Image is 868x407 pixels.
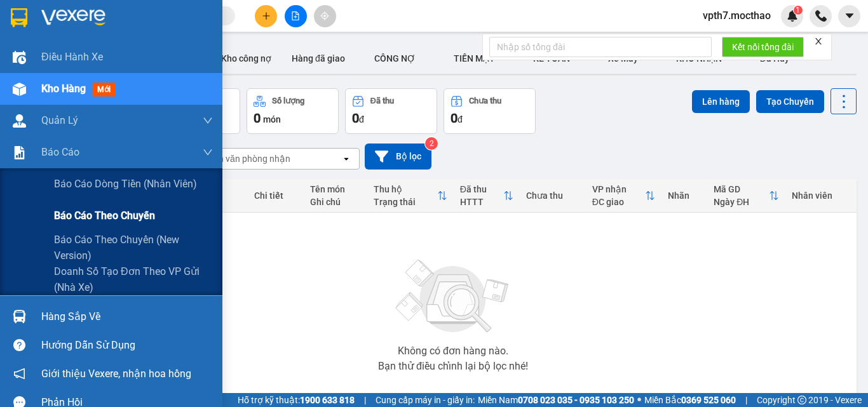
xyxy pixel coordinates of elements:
div: VP nhận [592,184,646,194]
button: caret-down [838,5,860,27]
span: down [203,116,213,126]
div: Hướng dẫn sử dụng [41,336,213,355]
span: | [745,393,747,407]
button: Chưa thu0đ [444,88,536,134]
button: Hàng đã giao [281,43,355,74]
div: Chưa thu [526,190,580,201]
button: aim [314,5,336,27]
strong: 1900 633 818 [300,395,355,405]
button: Bộ lọc [365,143,431,170]
span: aim [320,11,329,20]
th: Toggle SortBy [586,179,662,213]
sup: 1 [794,6,803,15]
div: Ghi chú [310,197,361,207]
div: Không có đơn hàng nào. [398,346,508,356]
span: Giới thiệu Vexere, nhận hoa hồng [41,366,191,382]
img: warehouse-icon [13,51,26,64]
span: Miền Nam [478,393,634,407]
div: Ngày ĐH [714,197,769,207]
button: Lên hàng [692,90,750,113]
th: Toggle SortBy [454,179,520,213]
div: Đã thu [460,184,503,194]
div: Thu hộ [374,184,437,194]
span: close [814,37,823,46]
th: Toggle SortBy [707,179,785,213]
img: phone-icon [815,10,827,22]
svg: open [341,154,351,164]
span: notification [13,368,25,380]
span: món [263,114,281,124]
span: plus [262,11,271,20]
div: Bạn thử điều chỉnh lại bộ lọc nhé! [378,361,528,371]
button: file-add [285,5,307,27]
span: TIỀN MẶT [454,53,495,63]
img: icon-new-feature [787,10,798,22]
span: Hỗ trợ kỹ thuật: [238,393,355,407]
span: Báo cáo dòng tiền (nhân viên) [54,176,197,192]
div: Chi tiết [254,190,297,201]
span: down [203,147,213,157]
span: 0 [451,110,458,126]
div: Hàng sắp về [41,307,213,326]
div: Tên món [310,184,361,194]
strong: 0708 023 035 - 0935 103 250 [518,395,634,405]
div: Đã thu [370,97,394,105]
span: caret-down [844,10,855,22]
span: Báo cáo theo chuyến (new version) [54,232,213,264]
span: Miền Bắc [644,393,736,407]
span: file-add [291,11,300,20]
button: Số lượng0món [247,88,339,134]
span: Quản Lý [41,112,78,128]
th: Toggle SortBy [367,179,454,213]
strong: 0369 525 060 [681,395,736,405]
img: logo-vxr [11,8,27,27]
span: vpth7.mocthao [693,8,781,23]
span: đ [359,114,364,124]
img: warehouse-icon [13,310,26,323]
span: Cung cấp máy in - giấy in: [376,393,475,407]
button: Tạo Chuyến [756,90,824,113]
div: ĐC giao [592,197,646,207]
img: svg+xml;base64,PHN2ZyBjbGFzcz0ibGlzdC1wbHVnX19zdmciIHhtbG5zPSJodHRwOi8vd3d3LnczLm9yZy8yMDAwL3N2Zy... [390,252,517,341]
span: copyright [797,396,806,404]
span: 0 [352,110,359,126]
div: Nhân viên [792,190,850,201]
button: Kho công nợ [211,43,281,74]
img: warehouse-icon [13,114,26,128]
span: mới [92,83,116,97]
div: Mã GD [714,184,769,194]
div: Chưa thu [469,97,501,105]
img: solution-icon [13,146,26,159]
div: HTTT [460,197,503,207]
div: Nhãn [668,190,701,201]
span: Kho hàng [41,83,86,95]
span: Báo cáo theo chuyến [54,208,155,224]
span: Báo cáo [41,144,79,160]
button: Đã thu0đ [345,88,437,134]
span: Điều hành xe [41,49,103,65]
div: Trạng thái [374,197,437,207]
div: Số lượng [272,97,304,105]
input: Nhập số tổng đài [489,37,712,57]
sup: 2 [425,137,438,150]
button: Kết nối tổng đài [722,37,804,57]
span: CÔNG NỢ [374,53,416,63]
span: ⚪️ [637,397,641,403]
span: Kết nối tổng đài [732,40,794,54]
span: 0 [254,110,261,126]
div: Chọn văn phòng nhận [203,152,290,165]
button: plus [255,5,277,27]
span: đ [458,114,463,124]
span: question-circle [13,339,25,351]
span: Doanh số tạo đơn theo VP gửi (nhà xe) [54,264,213,295]
span: 1 [796,6,800,15]
img: warehouse-icon [13,83,26,96]
span: | [364,393,366,407]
